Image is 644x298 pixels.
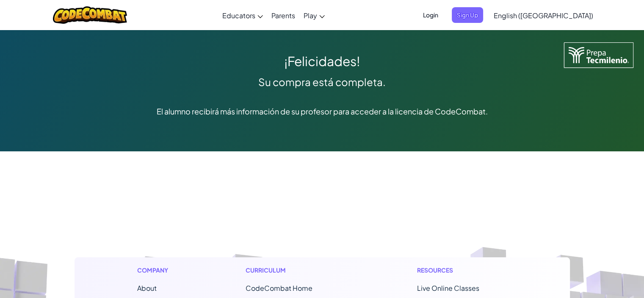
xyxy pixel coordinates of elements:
button: Login [418,7,443,23]
img: CodeCombat logo [53,6,127,24]
span: Educators [222,11,255,20]
h1: Curriculum [246,266,348,275]
div: El alumno recibirá más información de su profesor para acceder a la licencia de CodeCombat. [21,92,623,130]
h1: Company [137,266,177,275]
a: Live Online Classes [417,284,479,292]
a: Parents [267,4,299,27]
span: English ([GEOGRAPHIC_DATA]) [494,11,593,20]
button: Sign Up [452,7,483,23]
a: About [137,284,157,292]
a: Educators [218,4,267,27]
h1: Resources [417,266,507,275]
div: ¡Felicidades! [21,51,623,72]
a: English ([GEOGRAPHIC_DATA]) [489,4,597,27]
span: Play [304,11,317,20]
span: CodeCombat Home [246,284,312,292]
a: Play [299,4,329,27]
div: Su compra está completa. [21,72,623,92]
img: Tecmilenio logo [564,42,633,68]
